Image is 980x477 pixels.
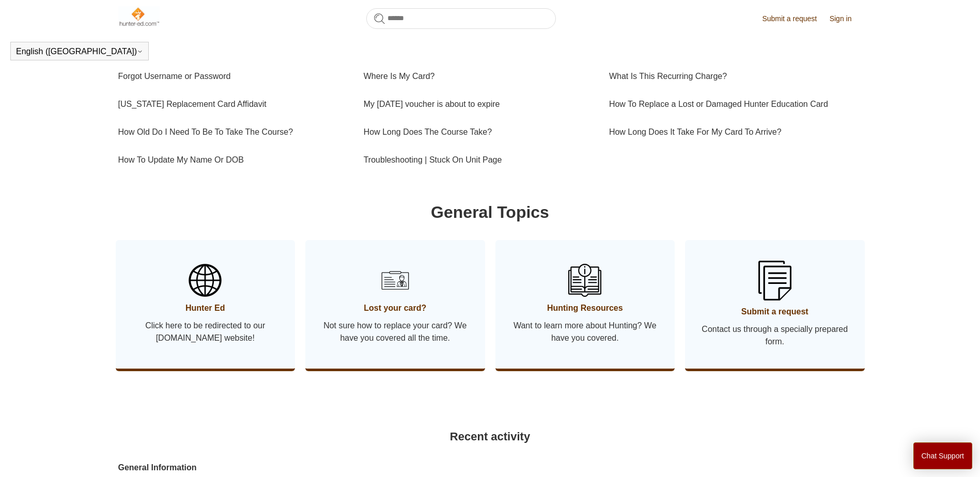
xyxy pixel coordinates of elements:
[366,8,556,29] input: Search
[495,240,675,369] a: Hunting Resources Want to learn more about Hunting? We have you covered.
[321,320,470,344] span: Not sure how to replace your card? We have you covered all the time.
[609,118,854,146] a: How Long Does It Take For My Card To Arrive?
[118,462,639,474] a: General Information
[321,302,470,314] span: Lost your card?
[685,240,865,369] a: Submit a request Contact us through a specially prepared form.
[364,146,594,174] a: Troubleshooting | Stuck On Unit Page
[364,118,594,146] a: How Long Does The Course Take?
[118,118,348,146] a: How Old Do I Need To Be To Take The Course?
[511,320,660,344] span: Want to learn more about Hunting? We have you covered.
[131,320,280,344] span: Click here to be redirected to our [DOMAIN_NAME] website!
[758,261,791,300] img: 01HZPCYSSKB2GCFG1V3YA1JVB9
[116,240,295,369] a: Hunter Ed Click here to be redirected to our [DOMAIN_NAME] website!
[364,62,594,90] a: Where Is My Card?
[118,428,862,445] h2: Recent activity
[364,90,594,118] a: My [DATE] voucher is about to expire
[118,200,862,225] h1: General Topics
[305,240,485,369] a: Lost your card? Not sure how to replace your card? We have you covered all the time.
[830,13,862,24] a: Sign in
[118,90,348,118] a: [US_STATE] Replacement Card Affidavit
[609,62,854,90] a: What Is This Recurring Charge?
[568,264,601,297] img: 01HZPCYSN9AJKKHAEXNV8VQ106
[609,90,854,118] a: How To Replace a Lost or Damaged Hunter Education Card
[118,146,348,174] a: How To Update My Name Or DOB
[118,62,348,90] a: Forgot Username or Password
[913,442,973,469] button: Chat Support
[701,323,849,348] span: Contact us through a specially prepared form.
[16,47,143,56] button: English ([GEOGRAPHIC_DATA])
[189,264,222,297] img: 01HZPCYSBW5AHTQ31RY2D2VRJS
[511,302,660,314] span: Hunting Resources
[131,302,280,314] span: Hunter Ed
[377,262,413,298] img: 01HZPCYSH6ZB6VTWVB6HCD0F6B
[118,6,160,27] img: Hunter-Ed Help Center home page
[762,13,827,24] a: Submit a request
[701,306,849,318] span: Submit a request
